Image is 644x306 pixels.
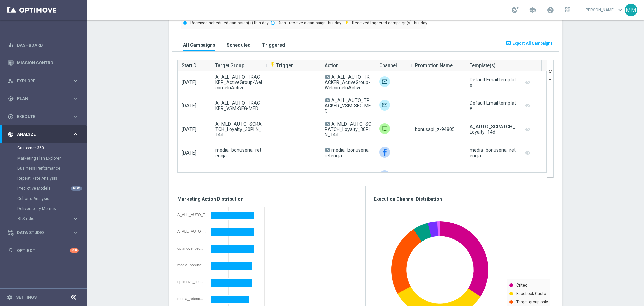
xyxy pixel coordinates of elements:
div: Private message [379,123,390,134]
h3: Marketing Action Distribution [177,196,357,202]
button: Scheduled [225,39,252,51]
div: media_retencja_1_14 [470,171,516,182]
span: media_retencja_1_14 [325,171,370,182]
span: Target Group [215,59,244,72]
span: [DATE] [182,127,196,132]
span: Template(s) [470,59,496,72]
span: [DATE] [182,103,196,108]
i: gps_fixed [8,96,14,102]
div: Default Email template [470,100,516,111]
img: Facebook Custom Audience [379,147,390,158]
img: Facebook Custom Audience [379,170,390,181]
a: Business Performance [17,166,70,171]
div: Execute [8,114,72,120]
span: BI Studio [18,217,66,221]
button: lightbulb Optibot +10 [7,248,79,253]
div: Analyze [8,131,72,137]
a: Cohorts Analysis [17,196,70,201]
span: A [325,75,330,79]
a: Marketing Plan Explorer [17,156,70,161]
h3: Scheduled [227,42,251,48]
a: Settings [16,295,37,299]
div: Mission Control [8,54,79,72]
div: A_ALL_AUTO_TRACKER_ActiveGroup-WelcomeInActive [177,213,206,217]
span: A_MED_AUTO_SCRATCH_Loyalty_30PLN_14d [325,121,371,137]
a: Optibot [17,242,70,259]
span: Columns [548,70,553,86]
text: Received scheduled campaign(s) this day [190,20,269,25]
i: keyboard_arrow_right [72,216,79,222]
text: Received triggered campaign(s) this day [352,20,427,25]
img: Target group only [379,100,390,111]
i: track_changes [8,131,14,137]
i: keyboard_arrow_right [72,113,79,120]
span: media_bonuseria_retencja [215,147,262,158]
span: Trigger [270,63,293,68]
div: Explore [8,78,72,84]
button: play_circle_outline Execute keyboard_arrow_right [7,114,79,119]
span: Action [325,59,339,72]
i: flash_on [270,62,275,67]
button: track_changes Analyze keyboard_arrow_right [7,132,79,137]
div: Plan [8,96,72,102]
h3: Triggered [262,42,285,48]
div: BI Studio [17,214,87,224]
div: Dashboard [8,36,79,54]
span: Export All Campaigns [512,41,553,46]
a: Mission Control [17,54,79,72]
span: Channel(s) [379,59,401,72]
button: BI Studio keyboard_arrow_right [17,216,79,221]
a: Repeat Rate Analysis [17,176,70,181]
button: gps_fixed Plan keyboard_arrow_right [7,96,79,101]
span: Plan [17,97,72,101]
a: Customer 360 [17,145,70,151]
button: open_in_browser Export All Campaigns [505,39,554,48]
i: keyboard_arrow_right [72,131,79,137]
div: Data Studio [8,230,72,236]
span: Analyze [17,132,72,136]
span: A [325,148,330,152]
div: Customer 360 [17,143,87,153]
text: Didn't receive a campaign this day [278,20,341,25]
i: keyboard_arrow_right [72,78,79,84]
div: NEW [71,186,82,191]
span: Execute [17,115,72,119]
button: Mission Control [7,60,79,66]
i: settings [7,294,13,300]
div: Marketing Plan Explorer [17,153,87,163]
a: Dashboard [17,36,79,54]
span: A_MED_AUTO_SCRATCH_Loyalty_30PLN_14d [215,121,262,137]
div: media_bonuseria_retencja [470,147,516,158]
span: media_retencja_1_14 [215,171,262,182]
div: A_AUTO_SCRATCH_Loyalty_14d [470,124,516,135]
i: person_search [8,78,14,84]
div: Business Performance [17,163,87,173]
span: Start Date [182,59,202,72]
span: A_ALL_AUTO_TRACKER_ActiveGroup-WelcomeInActive [215,74,262,90]
i: keyboard_arrow_right [72,95,79,102]
i: open_in_browser [506,40,511,46]
button: equalizer Dashboard [7,43,79,48]
span: A [325,98,330,102]
i: lightbulb [8,248,14,254]
h3: Execution Channel Distribution [374,196,554,202]
span: A_ALL_AUTO_TRACKER_VSM-SEG-MED [215,100,262,111]
a: [PERSON_NAME]keyboard_arrow_down [584,5,625,15]
div: optimove_bet_14D_and_reg_30D [177,280,206,284]
button: Data Studio keyboard_arrow_right [7,230,79,235]
span: A [325,172,330,176]
div: media_bonuseria_retencja [177,263,206,267]
span: A_ALL_AUTO_TRACKER_ActiveGroup-WelcomeInActive [325,74,370,90]
div: BI Studio [18,217,72,221]
span: Promotion Name [415,59,453,72]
